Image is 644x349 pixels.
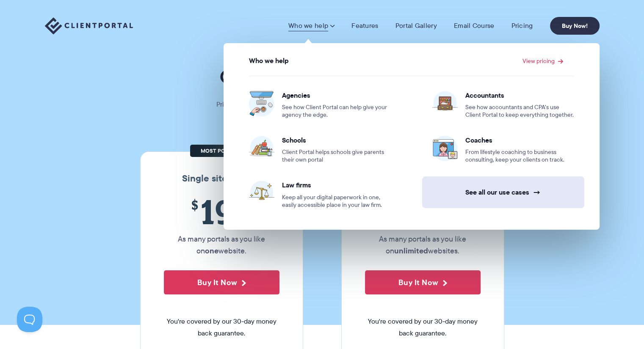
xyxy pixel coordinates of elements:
[288,22,334,30] a: Who we help
[282,136,391,144] span: Schools
[365,316,481,339] span: You're covered by our 30-day money back guarantee.
[365,192,481,231] span: 399
[282,104,391,119] span: See how Client Portal can help give your agency the edge.
[394,245,428,256] strong: unlimited
[465,148,574,164] span: From lifestyle coaching to business consulting, keep your clients on track.
[465,104,574,119] span: See how accountants and CPA’s use Client Portal to keep everything together.
[164,233,279,257] p: As many portals as you like on website.
[395,22,437,30] a: Portal Gallery
[17,307,42,332] iframe: Toggle Customer Support
[351,22,378,30] a: Features
[282,91,391,99] span: Agencies
[164,270,279,294] button: Buy It Now
[249,57,289,65] span: Who we help
[550,17,600,35] a: Buy Now!
[365,233,481,257] p: As many portals as you like on websites.
[164,192,279,231] span: 199
[164,316,279,339] span: You're covered by our 30-day money back guarantee.
[365,270,481,294] button: Buy It Now
[205,245,218,256] strong: one
[282,148,391,164] span: Client Portal helps schools give parents their own portal
[224,43,600,230] ul: Who we help
[522,58,563,64] a: View pricing
[465,136,574,144] span: Coaches
[282,194,391,209] span: Keep all your digital paperwork in one, easily accessible place in your law firm.
[282,181,391,189] span: Law firms
[533,188,541,197] span: →
[511,22,533,30] a: Pricing
[228,68,595,217] ul: View pricing
[465,91,574,99] span: Accountants
[195,99,449,110] p: Pricing shouldn't be complicated. Straightforward plans, no hidden fees.
[149,173,294,184] h3: Single site license
[422,176,584,208] a: See all our use cases
[454,22,495,30] a: Email Course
